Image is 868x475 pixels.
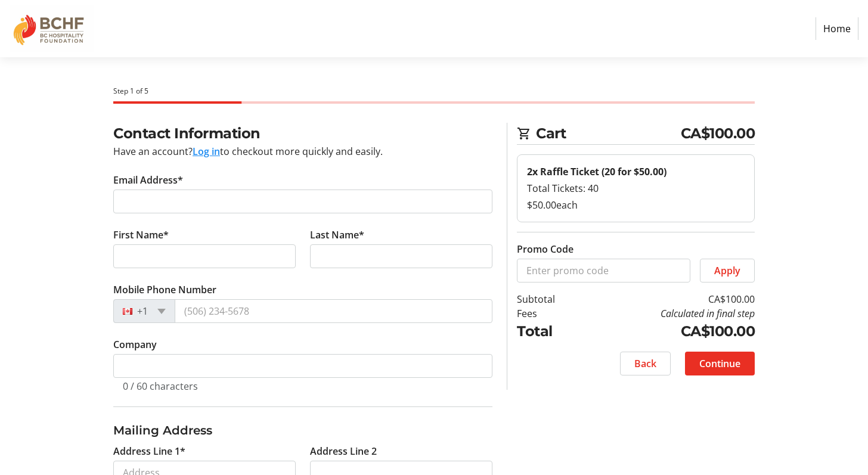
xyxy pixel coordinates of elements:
div: Total Tickets: 40 [527,181,745,195]
label: Address Line 1* [113,444,185,458]
label: Address Line 2 [310,444,377,458]
div: Step 1 of 5 [113,86,755,97]
span: CA$100.00 [681,123,755,144]
button: Continue [685,352,755,375]
label: Mobile Phone Number [113,282,216,297]
h3: Mailing Address [113,421,492,439]
input: (506) 234-5678 [175,299,492,323]
a: Home [816,17,858,40]
label: Promo Code [517,242,573,256]
td: Subtotal [517,292,585,306]
td: Calculated in final step [585,306,755,321]
td: CA$100.00 [585,292,755,306]
label: Last Name* [310,228,364,242]
span: Cart [536,123,681,144]
div: Have an account? to checkout more quickly and easily. [113,144,492,159]
button: Log in [193,144,220,159]
tr-character-limit: 0 / 60 characters [123,380,198,393]
label: First Name* [113,228,169,242]
td: Fees [517,306,585,321]
span: Back [634,356,656,371]
div: $50.00 each [527,198,745,212]
span: Continue [699,356,740,371]
td: Total [517,321,585,342]
h2: Contact Information [113,123,492,144]
button: Apply [700,259,755,282]
strong: 2x Raffle Ticket (20 for $50.00) [527,165,666,178]
label: Email Address* [113,173,183,187]
button: Back [620,352,671,375]
label: Company [113,337,157,352]
input: Enter promo code [517,259,690,282]
span: Apply [714,263,740,278]
td: CA$100.00 [585,321,755,342]
img: BC Hospitality Foundation's Logo [10,5,94,52]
